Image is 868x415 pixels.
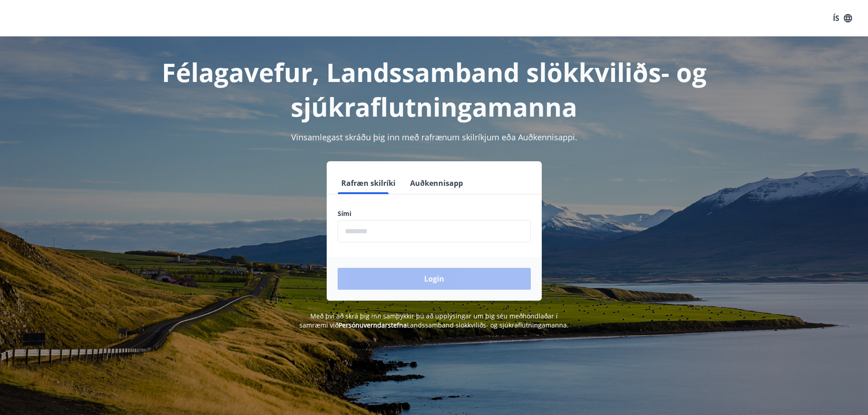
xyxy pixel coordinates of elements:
[339,321,407,329] a: Persónuverndarstefna
[291,132,577,143] span: Vinsamlegast skráðu þig inn með rafrænum skilríkjum eða Auðkennisappi.
[299,312,569,329] span: Með því að skrá þig inn samþykkir þú að upplýsingar um þig séu meðhöndlaðar í samræmi við Landssa...
[828,10,857,26] button: ÍS
[338,209,531,218] label: Sími
[406,172,467,194] button: Auðkennisapp
[338,172,399,194] button: Rafræn skilríki
[117,55,751,124] h1: Félagavefur, Landssamband slökkviliðs- og sjúkraflutningamanna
